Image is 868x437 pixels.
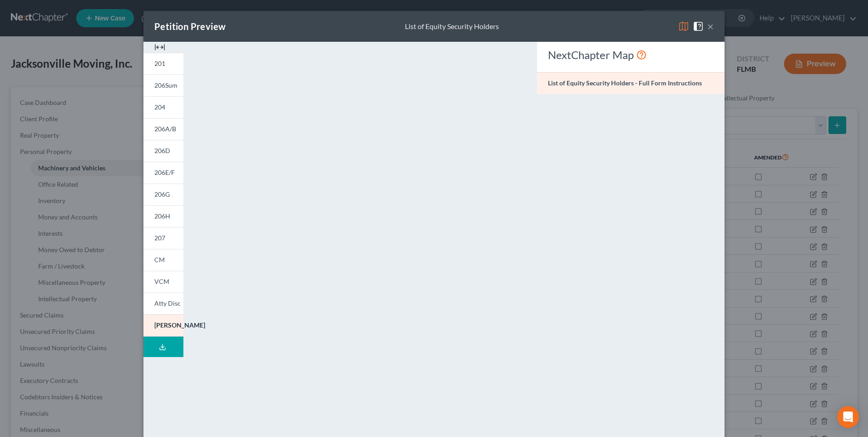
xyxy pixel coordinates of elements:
a: 206A/B [143,118,183,140]
span: 206E/F [154,169,175,176]
a: [PERSON_NAME] [143,314,183,337]
span: 206A/B [154,125,176,133]
span: 206H [154,212,170,220]
span: CM [154,256,165,263]
div: List of Equity Security Holders [405,21,499,32]
a: 201 [143,53,183,74]
span: [PERSON_NAME] [154,321,205,329]
a: 206D [143,140,183,162]
a: 204 [143,96,183,118]
a: CM [143,249,183,271]
span: Atty Disc [154,299,181,307]
a: VCM [143,271,183,293]
a: 206H [143,205,183,227]
div: Petition Preview [154,20,226,33]
div: Open Intercom Messenger [837,406,859,428]
a: 206Sum [143,74,183,96]
span: 207 [154,234,165,242]
span: 204 [154,103,165,111]
span: 206G [154,190,170,198]
a: 207 [143,227,183,249]
button: × [707,21,714,32]
strong: List of Equity Security Holders - Full Form Instructions [548,79,702,87]
span: 201 [154,60,165,67]
span: 206D [154,147,170,154]
a: Atty Disc [143,293,183,314]
span: 206Sum [154,81,178,89]
img: map-eea8200ae884c6f1103ae1953ef3d486a96c86aabb227e865a55264e3737af1f.svg [678,21,689,32]
span: VCM [154,278,169,285]
img: expand-e0f6d898513216a626fdd78e52531dac95497ffd26381d4c15ee2fc46db09dca.svg [154,42,165,53]
a: 206G [143,184,183,205]
img: help-close-5ba153eb36485ed6c1ea00a893f15db1cb9b99d6cae46e1a8edb6c62d00a1a76.svg [693,21,704,32]
div: NextChapter Map [548,48,714,62]
a: 206E/F [143,162,183,184]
